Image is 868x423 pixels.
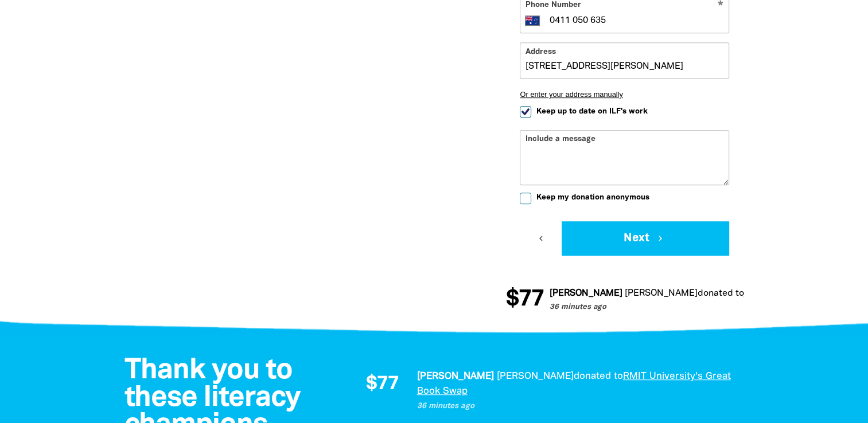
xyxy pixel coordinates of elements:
[496,372,573,381] em: [PERSON_NAME]
[417,401,732,412] p: 36 minutes ago
[520,193,531,204] input: Keep my donation anonymous
[718,1,723,11] i: Required
[417,372,730,395] a: RMIT University's Great Book Swap
[536,106,647,117] span: Keep up to date on ILF's work
[366,375,399,394] span: $77
[573,372,622,381] span: donated to
[562,221,729,256] button: Next chevron_right
[548,289,621,297] em: [PERSON_NAME]
[623,289,696,297] em: [PERSON_NAME]
[417,372,493,381] em: [PERSON_NAME]
[536,192,649,203] span: Keep my donation anonymous
[655,233,665,244] i: chevron_right
[520,221,562,256] button: chevron_left
[520,106,531,117] input: Keep up to date on ILF's work
[536,233,546,244] i: chevron_left
[520,90,729,99] button: Or enter your address manually
[505,281,744,318] div: Donation stream
[696,289,742,297] span: donated to
[504,288,542,311] span: $77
